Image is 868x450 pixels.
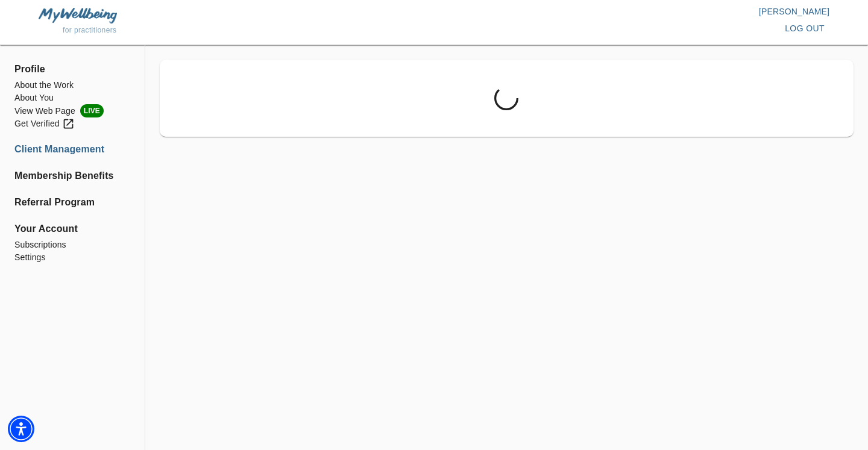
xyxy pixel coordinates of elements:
a: Referral Program [14,195,130,210]
span: for practitioners [63,26,117,34]
a: Client Management [14,142,130,157]
span: LIVE [80,104,104,117]
span: Profile [14,62,130,77]
li: View Web Page [14,104,130,117]
span: log out [785,21,825,36]
a: Subscriptions [14,239,130,251]
a: About the Work [14,79,130,92]
a: About You [14,92,130,104]
img: MyWellbeing [39,8,117,23]
a: View Web PageLIVE [14,104,130,117]
button: log out [780,17,829,40]
a: Settings [14,251,130,264]
a: Membership Benefits [14,169,130,183]
a: Get Verified [14,117,130,130]
span: Your Account [14,222,130,236]
p: [PERSON_NAME] [434,5,829,17]
div: Get Verified [14,117,75,130]
div: Accessibility Menu [8,416,34,442]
